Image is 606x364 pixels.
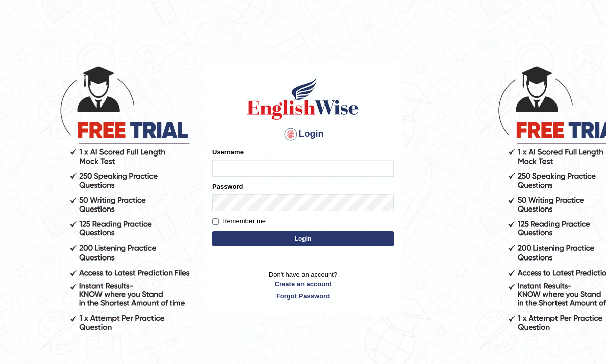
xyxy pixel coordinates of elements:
label: Remember me [212,216,266,226]
label: Username [212,147,244,157]
h4: Login [212,126,394,142]
a: Create an account [212,279,394,289]
label: Password [212,182,243,191]
a: Forgot Password [212,291,394,301]
button: Login [212,231,394,246]
img: Logo of English Wise sign in for intelligent practice with AI [245,76,361,121]
input: Remember me [212,218,219,225]
p: Don't have an account? [212,270,394,301]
